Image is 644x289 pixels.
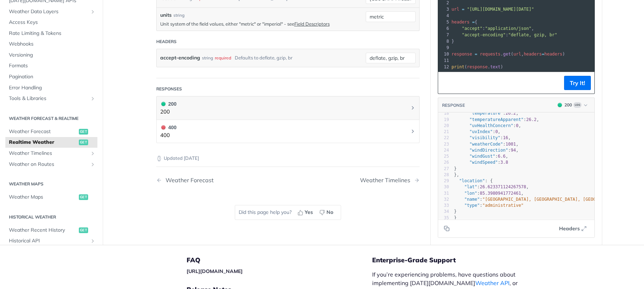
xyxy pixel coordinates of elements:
[438,25,450,32] div: 6
[454,184,529,189] span: : ,
[9,139,77,146] span: Realtime Weather
[5,137,97,148] a: Realtime Weatherget
[452,20,470,25] span: headers
[156,177,269,184] a: Previous Page: Weather Forecast
[452,7,460,12] span: url
[452,32,557,37] span: :
[5,50,97,61] a: Versioning
[372,256,539,264] h5: Enterprise-Grade Support
[9,19,96,26] span: Access Keys
[438,123,449,129] div: 20
[202,53,213,63] div: string
[9,52,96,59] span: Versioning
[160,11,172,19] label: units
[5,181,97,187] h2: Weather Maps
[187,268,243,274] a: [URL][DOMAIN_NAME]
[438,135,449,141] div: 22
[467,7,534,12] span: "[URL][DOMAIN_NAME][DATE]"
[5,28,97,39] a: Rate Limiting & Tokens
[526,117,537,122] span: 26.2
[454,209,457,214] span: }
[235,53,293,63] div: Defaults to deflate, gzip, br
[9,62,96,69] span: Formats
[294,21,330,27] a: Field Descriptors
[160,53,200,63] label: accept-encoding
[454,154,508,159] span: : ,
[295,207,317,218] button: Yes
[438,44,450,51] div: 9
[438,64,450,70] div: 12
[160,108,177,116] p: 200
[454,117,539,122] span: : ,
[90,161,96,167] button: Show subpages for Weather on Routes
[5,192,97,203] a: Weather Mapsget
[9,73,96,80] span: Pagination
[470,117,524,122] span: "temperatureApparent"
[438,196,449,203] div: 32
[506,111,516,116] span: 26.2
[79,140,88,145] span: get
[544,52,563,57] span: headers
[462,7,464,12] span: =
[438,209,449,215] div: 34
[438,6,450,12] div: 3
[5,115,97,122] h2: Weather Forecast & realtime
[480,52,501,57] span: requests
[470,135,501,140] span: "visibility"
[5,83,97,93] a: Error Handling
[470,154,495,159] span: "windGust"
[464,203,480,208] span: "type"
[470,111,503,116] span: "temperature"
[5,126,97,137] a: Weather Forecastget
[438,129,449,135] div: 21
[5,93,97,104] a: Tools & LibrariesShow subpages for Tools & Libraries
[454,148,519,153] span: : ,
[360,177,414,184] div: Weather Timelines
[79,129,88,135] span: get
[438,38,450,44] div: 8
[317,207,337,218] button: No
[90,96,96,101] button: Show subpages for Tools & Libraries
[160,100,177,108] div: 200
[470,148,508,153] span: "windDirection"
[9,237,88,245] span: Historical API
[79,194,88,200] span: get
[454,215,457,220] span: }
[452,52,565,57] span: . ( , )
[454,111,519,116] span: : ,
[438,215,449,221] div: 35
[5,39,97,49] a: Webhooks
[410,128,416,134] svg: Chevron
[9,128,77,135] span: Weather Forecast
[9,161,88,168] span: Weather on Routes
[161,102,166,106] span: 200
[516,123,518,128] span: 0
[160,124,177,131] div: 400
[9,95,88,102] span: Tools & Libraries
[438,159,449,165] div: 26
[90,238,96,244] button: Show subpages for Historical API
[160,100,416,116] button: 200 200200
[452,64,465,69] span: print
[454,135,511,140] span: : ,
[5,214,97,220] h2: Historical Weather
[452,52,472,57] span: response
[438,19,450,25] div: 5
[5,236,97,246] a: Historical APIShow subpages for Historical API
[542,52,544,57] span: =
[524,52,542,57] span: headers
[438,147,449,153] div: 24
[482,203,524,208] span: "administrative"
[559,225,580,232] span: Headers
[555,223,591,234] button: Headers
[326,209,333,216] span: No
[438,141,449,147] div: 23
[438,116,449,122] div: 19
[452,26,534,31] span: : ,
[156,86,182,92] div: Responses
[564,102,572,108] div: 200
[454,172,460,177] span: },
[5,148,97,159] a: Weather TimelinesShow subpages for Weather Timelines
[5,225,97,235] a: Weather Recent Historyget
[187,256,372,264] h5: FAQ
